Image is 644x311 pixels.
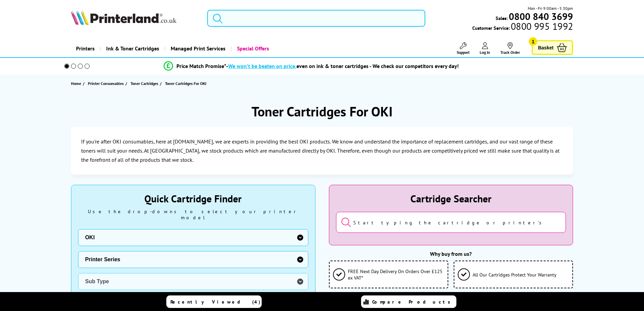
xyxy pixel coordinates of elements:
a: Printerland Logo [71,10,199,26]
span: Log In [480,50,490,55]
span: We won’t be beaten on price, [228,63,296,69]
div: Why buy from us? [329,250,573,257]
span: Price Match Promise* [176,63,226,69]
a: Recently Viewed (4) [166,295,262,308]
a: Compare Products [361,295,456,308]
span: FREE Next Day Delivery On Orders Over £125 ex VAT* [348,268,444,281]
h1: Toner Cartridges For OKI [252,103,392,120]
span: Toner Cartridges [130,80,158,87]
div: Quick Cartridge Finder [78,192,308,205]
div: Use the drop-downs to select your printer model [78,208,308,221]
span: Sales: [496,15,508,21]
input: Start typing the cartridge or printer's name... [336,212,566,233]
b: 0800 840 3699 [509,10,573,23]
a: Basket 1 [532,40,573,55]
p: If you're after OKI consumables, here at [DOMAIN_NAME], we are experts in providing the best OKI ... [81,137,563,165]
a: Special Offers [231,40,274,57]
span: Compare Products [372,299,454,305]
a: Track Order [500,42,520,55]
a: Printers [71,40,100,57]
a: 0800 840 3699 [508,13,573,20]
span: Printer Consumables [88,80,124,87]
span: 0800 995 1992 [510,23,573,29]
span: All Our Cartridges Protect Your Warranty [473,271,556,278]
span: Toner Cartridges For OKI [165,81,206,86]
li: modal_Promise [55,60,568,72]
div: - even on ink & toner cartridges - We check our competitors every day! [226,63,459,69]
span: Customer Service: [472,23,573,31]
a: Managed Print Services [164,40,231,57]
a: Home [71,80,83,87]
a: Log In [480,42,490,55]
a: Printer Consumables [88,80,125,87]
img: Printerland Logo [71,10,176,25]
a: Toner Cartridges [130,80,160,87]
span: Recently Viewed (4) [170,299,261,305]
span: Ink & Toner Cartridges [106,40,159,57]
span: Basket [538,43,553,52]
a: Ink & Toner Cartridges [100,40,164,57]
a: Support [457,42,470,55]
div: Cartridge Searcher [336,192,566,205]
span: Mon - Fri 9:00am - 5:30pm [528,5,573,12]
span: 1 [529,37,537,46]
span: Support [457,50,470,55]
